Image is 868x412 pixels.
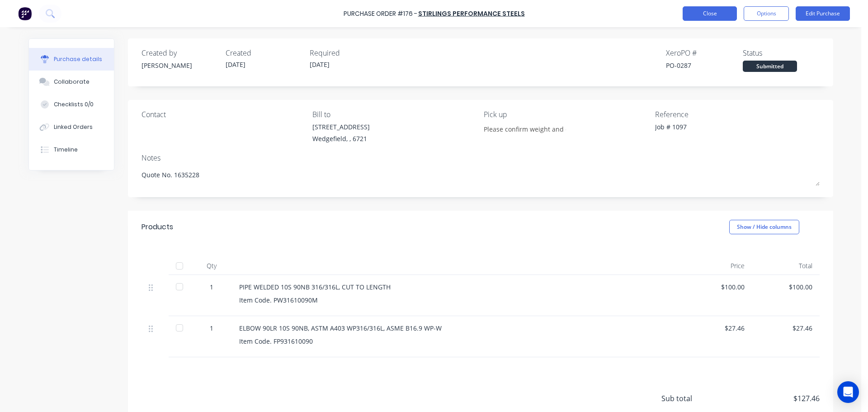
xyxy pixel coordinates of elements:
div: PO-0287 [666,61,743,70]
div: Xero PO # [666,47,743,58]
div: Total [752,257,820,275]
div: Item Code. PW31610090M [239,295,677,305]
div: Purchase Order #176 - [344,9,417,19]
div: Wedgefield, , 6721 [312,134,370,143]
button: Show / Hide columns [729,220,799,234]
div: Created by [142,47,218,58]
div: Collaborate [54,78,90,86]
textarea: Job # 1097 [655,122,768,142]
button: Linked Orders [29,116,114,138]
div: Created [226,47,302,58]
div: $100.00 [691,282,745,292]
div: 1 [198,323,225,333]
div: Required [310,47,387,58]
div: Products [142,222,173,232]
div: Notes [142,152,820,163]
div: $27.46 [691,323,745,333]
div: $100.00 [759,282,812,292]
button: Purchase details [29,48,114,71]
div: Linked Orders [54,123,93,131]
div: PIPE WELDED 10S 90NB 316/316L, CUT TO LENGTH [239,282,677,292]
div: Qty [191,257,232,275]
div: 1 [198,282,225,292]
span: Sub total [661,393,729,404]
textarea: Quote No. 1635228 [142,166,820,186]
a: Stirlings Performance Steels [418,9,525,18]
div: Contact [142,109,306,120]
div: Price [684,257,752,275]
div: $27.46 [759,323,812,333]
button: Checklists 0/0 [29,93,114,116]
div: Item Code. FP931610090 [239,336,677,346]
img: Factory [18,7,32,20]
div: Timeline [54,146,78,154]
button: Edit Purchase [796,6,850,21]
div: Status [743,47,820,58]
span: $127.46 [729,393,820,404]
div: Purchase details [54,55,102,63]
button: Close [683,6,737,21]
div: Checklists 0/0 [54,100,94,109]
div: Open Intercom Messenger [837,381,859,403]
div: Submitted [743,61,797,72]
button: Options [744,6,789,21]
input: Enter notes... [484,122,566,136]
div: Pick up [484,109,648,120]
div: ELBOW 90LR 10S 90NB, ASTM A403 WP316/316L, ASME B16.9 WP-W [239,323,677,333]
button: Collaborate [29,71,114,93]
div: Bill to [312,109,477,120]
div: [PERSON_NAME] [142,61,218,70]
div: [STREET_ADDRESS] [312,122,370,132]
div: Reference [655,109,820,120]
button: Timeline [29,138,114,161]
